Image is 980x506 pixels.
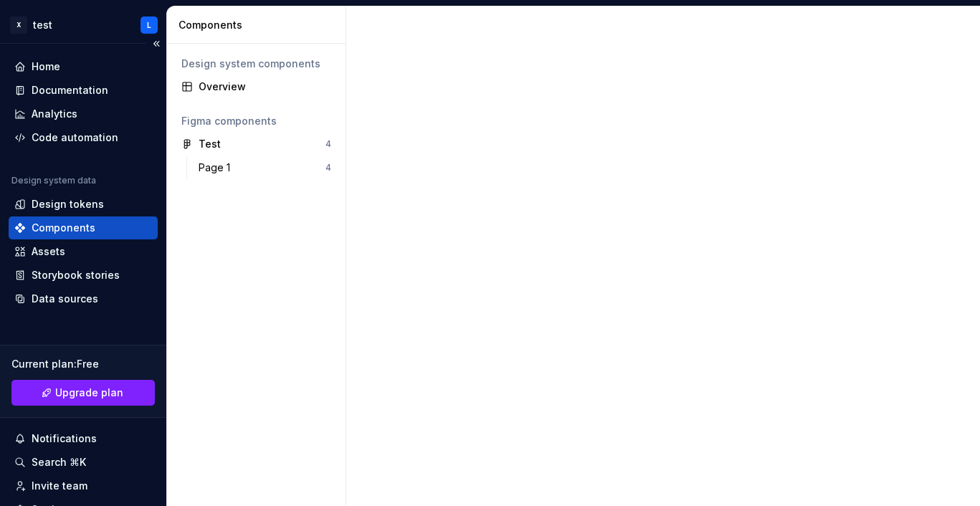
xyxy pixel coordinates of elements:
div: Notifications [32,431,97,446]
div: L [147,19,151,31]
div: Analytics [32,107,77,121]
a: Documentation [9,79,158,102]
a: Design tokens [9,193,158,216]
div: Documentation [32,83,108,97]
span: Upgrade plan [55,386,123,400]
div: Data sources [32,292,98,306]
div: Storybook stories [32,268,120,282]
div: Current plan : Free [11,357,155,371]
div: 4 [325,162,331,173]
a: Analytics [9,102,158,125]
div: Search ⌘K [32,455,86,469]
div: Design system components [181,57,331,71]
a: Assets [9,240,158,263]
button: Notifications [9,427,158,450]
div: Home [32,59,60,74]
a: Components [9,216,158,239]
div: Invite team [32,479,87,493]
button: Search ⌘K [9,451,158,474]
div: Design system data [11,175,96,186]
a: Page 14 [193,156,337,179]
div: X [10,16,27,34]
button: Collapse sidebar [146,34,166,54]
a: Invite team [9,474,158,497]
a: Overview [176,75,337,98]
a: Storybook stories [9,264,158,287]
div: 4 [325,138,331,150]
a: Code automation [9,126,158,149]
div: test [33,18,52,32]
a: Home [9,55,158,78]
div: Test [199,137,221,151]
div: Design tokens [32,197,104,211]
a: Test4 [176,133,337,156]
button: XtestL [3,9,163,40]
div: Page 1 [199,161,236,175]
div: Components [179,18,340,32]
div: Code automation [32,130,118,145]
button: Upgrade plan [11,380,155,406]
div: Figma components [181,114,331,128]
div: Components [32,221,95,235]
div: Overview [199,80,331,94]
a: Data sources [9,287,158,310]
div: Assets [32,244,65,259]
